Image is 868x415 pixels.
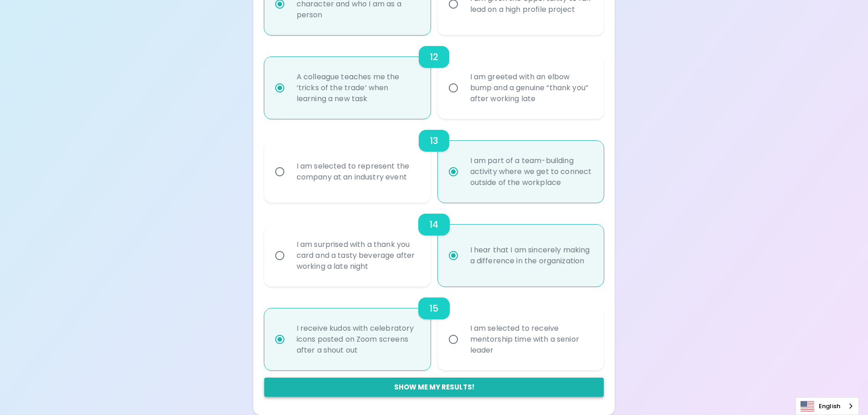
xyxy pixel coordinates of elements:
[463,61,599,115] div: I am greeted with an elbow bump and a genuine “thank you” after working late
[429,217,438,232] h6: 14
[264,378,604,397] button: Show me my results!
[289,150,426,194] div: I am selected to represent the company at an industry event
[264,203,604,287] div: choice-group-check
[264,119,604,203] div: choice-group-check
[289,312,426,367] div: I receive kudos with celebratory icons posted on Zoom screens after a shout out
[264,287,604,370] div: choice-group-check
[463,144,599,199] div: I am part of a team-building activity where we get to connect outside of the workplace
[796,397,859,415] div: Language
[289,228,426,283] div: I am surprised with a thank you card and a tasty beverage after working a late night
[289,61,426,115] div: A colleague teaches me the ‘tricks of the trade’ when learning a new task
[264,35,604,119] div: choice-group-check
[796,397,859,415] aside: Language selected: English
[463,312,599,367] div: I am selected to receive mentorship time with a senior leader
[796,398,858,415] a: English
[429,301,438,316] h6: 15
[463,234,599,277] div: I hear that I am sincerely making a difference in the organization
[430,50,438,64] h6: 12
[430,133,438,148] h6: 13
